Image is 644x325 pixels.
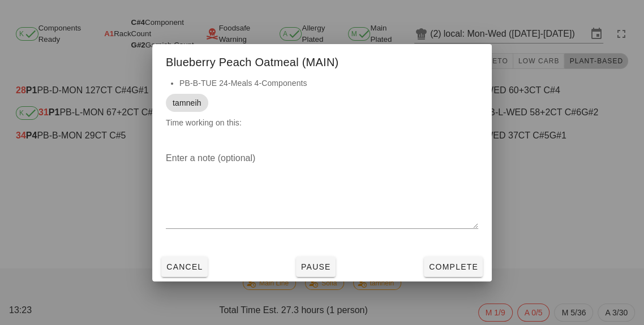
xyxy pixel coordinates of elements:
li: PB-B-TUE 24-Meals 4-Components [179,77,478,89]
button: Complete [424,257,483,277]
span: tamneih [173,94,201,112]
span: Pause [300,262,331,271]
div: Time working on this: [152,77,492,140]
span: Cancel [166,262,203,271]
span: Complete [428,262,478,271]
button: Pause [296,257,336,277]
button: Cancel [161,257,208,277]
div: Blueberry Peach Oatmeal (MAIN) [152,44,492,77]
